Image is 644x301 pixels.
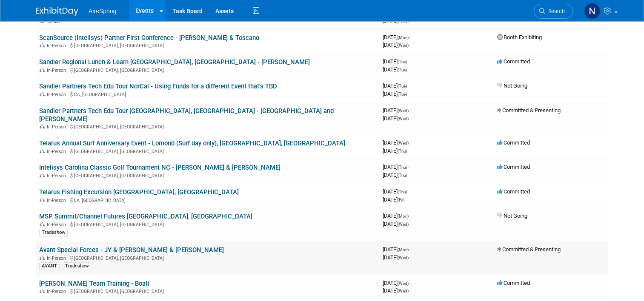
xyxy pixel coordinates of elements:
span: - [408,188,409,195]
span: (Fri) [398,198,404,202]
div: [GEOGRAPHIC_DATA], [GEOGRAPHIC_DATA] [39,221,376,227]
span: [DATE] [383,280,411,286]
span: [DATE] [383,254,409,261]
img: In-Person Event [40,124,45,128]
a: Sandler Regional Lunch & Learn [GEOGRAPHIC_DATA], [GEOGRAPHIC_DATA] - [PERSON_NAME] [39,58,310,66]
span: In-Person [47,222,69,227]
span: (Tue) [398,84,407,88]
span: [DATE] [383,172,407,178]
span: [DATE] [383,34,411,40]
div: [GEOGRAPHIC_DATA], [GEOGRAPHIC_DATA] [39,123,376,130]
span: [DATE] [383,213,411,219]
span: - [410,280,411,286]
span: - [410,246,411,253]
span: (Thu) [398,165,407,170]
div: Tradeshow [39,229,68,236]
div: [GEOGRAPHIC_DATA], [GEOGRAPHIC_DATA] [39,254,376,261]
span: Committed [497,280,530,286]
div: Tradeshow [63,262,91,270]
a: Sandler Partners Tech Edu Tour [GEOGRAPHIC_DATA], [GEOGRAPHIC_DATA] - [GEOGRAPHIC_DATA] and [PERS... [39,107,334,123]
div: [GEOGRAPHIC_DATA], [GEOGRAPHIC_DATA] [39,66,376,73]
span: Not Going [497,82,527,89]
span: [DATE] [383,148,407,154]
span: [DATE] [383,58,409,65]
span: In-Person [47,256,69,261]
span: AireSpring [89,8,116,14]
span: (Wed) [398,256,409,260]
a: Sandler Partners Tech Edu Tour NorCal - Using Funds for a different Event that's TBD [39,82,277,90]
span: - [408,58,409,65]
span: Not Going [497,213,527,219]
span: [DATE] [383,115,409,122]
span: [DATE] [383,188,409,195]
span: [DATE] [383,246,411,253]
div: [GEOGRAPHIC_DATA], [GEOGRAPHIC_DATA] [39,148,376,154]
span: [DATE] [383,66,407,73]
img: Natalie Pyron [584,3,600,19]
span: [DATE] [383,139,411,146]
a: Intelisys Carolina Classic Golf Tournament NC - [PERSON_NAME] & [PERSON_NAME] [39,164,280,171]
span: (Wed) [398,141,409,145]
span: Booth Exhibiting [497,34,542,40]
span: - [408,82,409,89]
div: [GEOGRAPHIC_DATA], [GEOGRAPHIC_DATA] [39,172,376,179]
img: In-Person Event [40,43,45,47]
img: In-Person Event [40,173,45,177]
span: - [410,34,411,40]
img: In-Person Event [40,198,45,202]
span: Committed & Presenting [497,246,561,253]
div: CA, [GEOGRAPHIC_DATA] [39,91,376,97]
a: MSP Summit/Channel Futures [GEOGRAPHIC_DATA], [GEOGRAPHIC_DATA] [39,213,252,220]
span: (Mon) [398,214,409,219]
span: Committed [497,58,530,65]
img: ExhibitDay [36,7,78,16]
span: In-Person [47,198,69,203]
img: In-Person Event [40,149,45,153]
span: (Tue) [398,60,407,64]
span: (Wed) [398,289,409,293]
a: Avant Special Forces - JY & [PERSON_NAME] & [PERSON_NAME] [39,246,224,254]
span: - [410,213,411,219]
a: Telarus Annual Surf Anniversary Event - Lomond (Surf day only), [GEOGRAPHIC_DATA], [GEOGRAPHIC_DATA] [39,139,345,147]
div: AVANT [39,262,60,270]
span: (Thu) [398,190,407,194]
span: Committed [497,188,530,195]
span: Committed [497,139,530,146]
span: In-Person [47,289,69,294]
span: [DATE] [383,42,409,48]
span: (Wed) [398,108,409,113]
span: (Tue) [398,92,407,97]
div: [GEOGRAPHIC_DATA], [GEOGRAPHIC_DATA] [39,42,376,48]
span: Committed & Presenting [497,107,561,114]
div: [GEOGRAPHIC_DATA], [GEOGRAPHIC_DATA] [39,287,376,294]
img: In-Person Event [40,92,45,96]
span: [DATE] [383,196,404,203]
span: (Tue) [398,68,407,72]
span: In-Person [47,68,69,73]
span: (Wed) [398,43,409,48]
a: [PERSON_NAME] Team Training - Boalt [39,280,149,287]
span: Search [545,8,565,14]
img: In-Person Event [40,256,45,260]
span: [DATE] [383,107,411,114]
span: [DATE] [383,221,409,227]
span: - [410,107,411,114]
span: - [410,139,411,146]
span: (Thu) [398,149,407,153]
span: In-Person [47,149,69,154]
span: In-Person [47,173,69,179]
span: In-Person [47,43,69,48]
img: In-Person Event [40,289,45,293]
span: (Wed) [398,116,409,121]
span: [DATE] [383,164,409,170]
span: (Mon) [398,247,409,252]
a: ScanSource (Intelisys) Partner First Conference - [PERSON_NAME] & Toscano [39,34,259,42]
img: In-Person Event [40,68,45,72]
span: [DATE] [383,287,409,294]
img: In-Person Event [40,222,45,226]
span: (Wed) [398,281,409,286]
span: [DATE] [383,82,409,89]
a: Search [534,4,573,19]
span: (Mon) [398,35,409,40]
span: (Thu) [398,173,407,178]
